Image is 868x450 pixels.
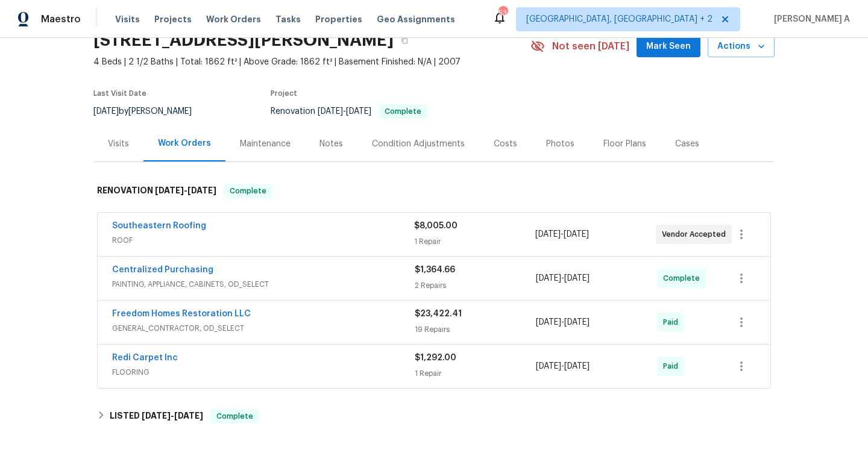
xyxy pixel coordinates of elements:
span: Complete [212,410,258,422]
span: Complete [380,108,426,115]
span: [DATE] [564,318,590,327]
span: Work Orders [206,13,261,25]
a: Southeastern Roofing [112,222,206,230]
span: [DATE] [564,362,590,370]
span: Mark Seen [646,39,691,54]
span: - [318,107,371,116]
button: Mark Seen [637,36,700,58]
div: 19 Repairs [415,323,536,336]
span: PAINTING, APPLIANCE, CABINETS, OD_SELECT [112,278,415,290]
div: Photos [546,138,574,150]
span: - [155,186,216,195]
span: Actions [717,39,765,54]
span: [DATE] [346,107,371,116]
div: 1 Repair [414,236,535,248]
div: Cases [675,138,699,150]
span: Vendor Accepted [662,228,731,240]
div: 53 [498,7,507,19]
div: Visits [108,138,129,150]
span: Renovation [271,107,427,116]
span: Last Visit Date [93,90,146,97]
div: Work Orders [158,137,211,149]
span: 4 Beds | 2 1/2 Baths | Total: 1862 ft² | Above Grade: 1862 ft² | Basement Finished: N/A | 2007 [93,56,530,68]
span: FLOORING [112,366,415,378]
span: [DATE] [536,318,561,327]
span: [DATE] [318,107,343,116]
span: Complete [663,272,705,284]
span: $8,005.00 [414,222,458,230]
div: Condition Adjustments [372,138,465,150]
span: - [142,411,203,420]
div: by [PERSON_NAME] [93,104,206,119]
a: Centralized Purchasing [112,266,213,274]
span: - [535,228,589,240]
span: GENERAL_CONTRACTOR, OD_SELECT [112,322,415,334]
span: - [536,272,590,284]
button: Actions [708,36,775,58]
span: [DATE] [564,230,589,239]
span: [DATE] [174,411,203,420]
span: $1,292.00 [415,354,456,362]
span: [DATE] [535,230,561,239]
span: Projects [154,13,192,25]
div: LISTED [DATE]-[DATE]Complete [93,402,775,431]
span: [PERSON_NAME] A [769,13,850,25]
span: [DATE] [93,107,119,116]
span: Paid [663,316,683,328]
span: Project [271,90,297,97]
div: RENOVATION [DATE]-[DATE]Complete [93,172,775,210]
span: [DATE] [142,411,171,420]
span: [DATE] [155,186,184,195]
span: Tasks [275,15,301,23]
span: Visits [115,13,140,25]
h6: RENOVATION [97,184,216,198]
h6: LISTED [110,409,203,423]
span: Properties [315,13,362,25]
span: Complete [225,185,271,197]
h2: [STREET_ADDRESS][PERSON_NAME] [93,34,394,46]
div: Floor Plans [603,138,646,150]
span: [DATE] [536,274,561,283]
div: Maintenance [240,138,291,150]
span: Maestro [41,13,81,25]
span: Paid [663,360,683,372]
span: - [536,360,590,372]
span: - [536,316,590,328]
span: Geo Assignments [377,13,455,25]
span: [DATE] [564,274,590,283]
span: ROOF [112,234,414,246]
a: Redi Carpet Inc [112,354,178,362]
span: Not seen [DATE] [552,40,629,52]
span: [DATE] [187,186,216,195]
button: Copy Address [394,30,415,51]
span: $1,364.66 [415,266,455,274]
span: $23,422.41 [415,310,462,318]
div: Costs [494,138,517,150]
a: Freedom Homes Restoration LLC [112,310,251,318]
div: 1 Repair [415,367,536,380]
span: [DATE] [536,362,561,370]
div: Notes [319,138,343,150]
div: 2 Repairs [415,280,536,292]
span: [GEOGRAPHIC_DATA], [GEOGRAPHIC_DATA] + 2 [526,13,712,25]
